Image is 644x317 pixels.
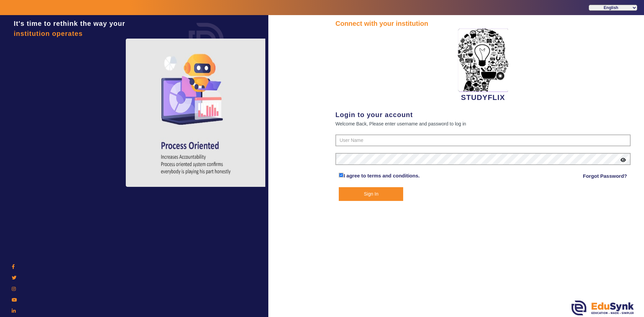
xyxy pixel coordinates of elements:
[335,18,631,29] div: Connect with your institution
[458,29,508,92] img: 2da83ddf-6089-4dce-a9e2-416746467bdd
[335,135,631,147] input: User Name
[583,172,627,180] a: Forgot Password?
[14,20,125,27] span: It's time to rethink the way your
[126,39,267,187] img: login4.png
[572,301,634,315] img: edusynk.png
[339,187,403,201] button: Sign In
[335,110,631,120] div: Login to your account
[181,15,231,65] img: login.png
[343,173,420,178] a: I agree to terms and conditions.
[335,29,631,103] div: STUDYFLIX
[14,30,83,37] span: institution operates
[335,120,631,128] div: Welcome Back, Please enter username and password to log in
